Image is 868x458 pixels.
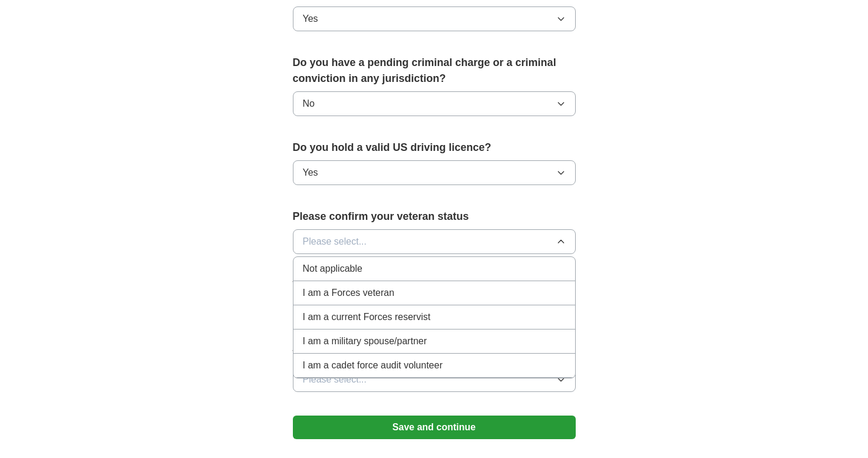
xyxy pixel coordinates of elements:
span: Yes [303,166,318,180]
button: Please select... [293,229,576,254]
label: Please confirm your veteran status [293,209,576,225]
span: I am a current Forces reservist [303,310,431,324]
span: Yes [303,12,318,26]
span: I am a cadet force audit volunteer [303,358,443,373]
span: I am a military spouse/partner [303,334,427,348]
span: Please select... [303,235,367,249]
span: No [303,97,315,111]
button: Save and continue [293,416,576,439]
span: Please select... [303,373,367,387]
button: Please select... [293,367,576,392]
button: No [293,91,576,116]
label: Do you hold a valid US driving licence? [293,140,576,156]
span: Not applicable [303,262,362,276]
span: I am a Forces veteran [303,286,395,300]
label: Do you have a pending criminal charge or a criminal conviction in any jurisdiction? [293,55,576,87]
button: Yes [293,160,576,185]
button: Yes [293,6,576,31]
